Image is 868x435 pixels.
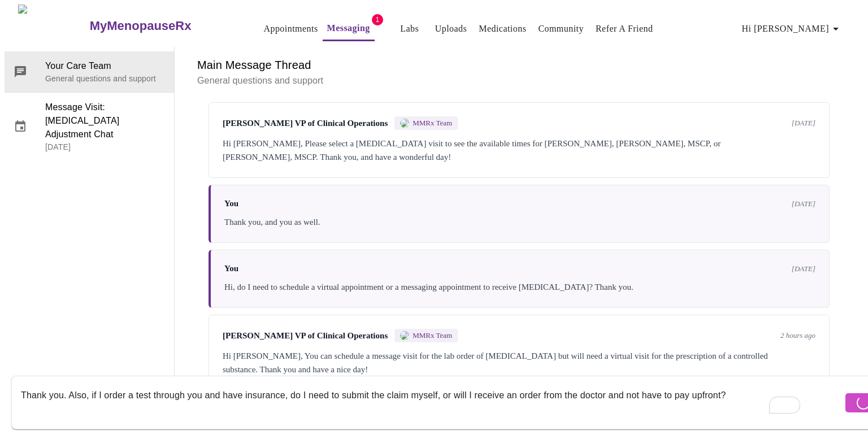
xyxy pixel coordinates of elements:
span: [DATE] [792,199,815,208]
div: Message Visit: [MEDICAL_DATA] Adjustment Chat[DATE] [5,93,174,160]
button: Refer a Friend [591,18,658,40]
span: MMRx Team [413,119,452,128]
span: You [224,199,238,208]
div: Hi [PERSON_NAME], Please select a [MEDICAL_DATA] visit to see the available times for [PERSON_NAM... [223,137,815,164]
button: Labs [392,18,428,40]
img: MMRX [400,119,409,128]
span: [PERSON_NAME] VP of Clinical Operations [223,119,388,128]
div: Hi, do I need to schedule a virtual appointment or a messaging appointment to receive [MEDICAL_DA... [224,280,815,294]
p: [DATE] [45,141,165,153]
a: Community [538,21,584,37]
a: Uploads [435,21,467,37]
a: Messaging [327,20,370,36]
h3: MyMenopauseRx [90,19,192,33]
button: Messaging [323,17,375,41]
span: [PERSON_NAME] VP of Clinical Operations [223,331,388,341]
span: Your Care Team [45,59,165,73]
span: Message Visit: [MEDICAL_DATA] Adjustment Chat [45,101,165,141]
span: MMRx Team [413,331,452,340]
span: [DATE] [792,264,815,273]
button: Medications [474,18,531,40]
h6: Main Message Thread [197,56,841,74]
a: Refer a Friend [596,21,653,37]
textarea: To enrich screen reader interactions, please activate Accessibility in Grammarly extension settings [21,384,843,420]
button: Appointments [259,18,322,40]
span: 1 [372,14,383,25]
span: 2 hours ago [780,331,815,340]
span: Hi [PERSON_NAME] [742,21,843,37]
div: Hi [PERSON_NAME], You can schedule a message visit for the lab order of [MEDICAL_DATA] but will n... [223,349,815,376]
button: Community [533,18,588,40]
p: General questions and support [197,74,841,88]
p: General questions and support [45,73,165,84]
span: [DATE] [792,119,815,128]
img: MyMenopauseRx Logo [18,5,88,47]
a: Appointments [263,21,318,37]
button: Uploads [431,18,472,40]
img: MMRX [400,331,409,340]
div: Your Care TeamGeneral questions and support [5,51,174,92]
a: Medications [479,21,526,37]
a: MyMenopauseRx [88,6,236,46]
button: Hi [PERSON_NAME] [737,18,847,40]
div: Thank you, and you as well. [224,215,815,229]
span: You [224,264,238,273]
a: Labs [400,21,419,37]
